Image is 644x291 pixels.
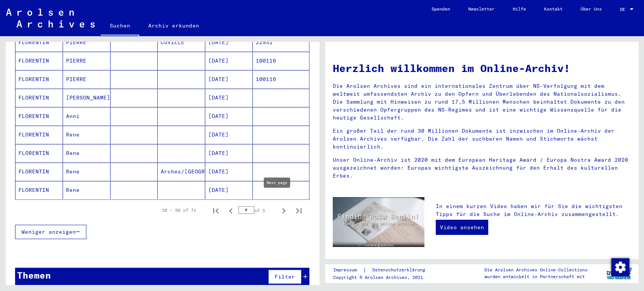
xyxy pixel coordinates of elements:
img: video.jpg [333,197,424,247]
mat-cell: 100116 [253,70,309,88]
p: Unser Online-Archiv ist 2020 mit dem European Heritage Award / Europa Nostra Award 2020 ausgezeic... [333,156,631,180]
a: Impressum [333,266,363,274]
mat-cell: FLORENTIN [15,89,63,107]
p: Ein großer Teil der rund 30 Millionen Dokumente ist inzwischen im Online-Archiv der Arolsen Archi... [333,127,631,151]
mat-cell: Rene [63,162,111,181]
p: Copyright © Arolsen Archives, 2021 [333,274,434,281]
mat-cell: FLORENTIN [15,107,63,125]
img: Arolsen_neg.svg [6,9,95,28]
div: of 3 [238,207,276,214]
mat-cell: 22931 [253,33,309,51]
img: Zustimmung ändern [611,258,629,276]
img: yv_logo.png [605,264,633,283]
mat-cell: PIERRE [63,70,111,88]
p: Die Arolsen Archives sind ein internationales Zentrum über NS-Verfolgung mit dem weltweit umfasse... [333,82,631,122]
p: wurden entwickelt in Partnerschaft mit [484,273,587,280]
mat-cell: FLORENTIN [15,181,63,199]
a: Datenschutzerklärung [366,266,434,274]
mat-cell: [DATE] [205,126,253,144]
span: Filter [275,273,295,280]
mat-cell: [PERSON_NAME] [63,89,111,107]
div: 26 – 50 of 71 [162,207,196,214]
span: Weniger anzeigen [22,228,76,235]
button: Weniger anzeigen [15,225,86,239]
mat-cell: FLORENTIN [15,70,63,88]
mat-cell: FLORENTIN [15,126,63,144]
p: In einem kurzen Video haben wir für Sie die wichtigsten Tipps für die Suche im Online-Archiv zusa... [436,202,631,218]
mat-cell: [DATE] [205,181,253,199]
a: Video ansehen [436,220,488,235]
div: | [333,266,434,274]
h1: Herzlich willkommen im Online-Archiv! [333,60,631,76]
mat-cell: PIERRE [63,33,111,51]
mat-cell: Anni [63,107,111,125]
mat-cell: FLORENTIN [15,162,63,181]
span: DE [620,7,628,12]
mat-cell: Rene [63,181,111,199]
mat-cell: Rene [63,126,111,144]
button: Filter [268,270,301,284]
a: Archiv erkunden [139,17,208,35]
p: Die Arolsen Archives Online-Collections [484,266,587,273]
mat-cell: [DATE] [205,52,253,70]
mat-cell: [DATE] [205,107,253,125]
mat-cell: [DATE] [205,70,253,88]
mat-cell: Arches/[GEOGRAPHIC_DATA] [158,162,205,181]
mat-cell: [DATE] [205,33,253,51]
mat-cell: 100116 [253,52,309,70]
a: Suchen [101,17,139,36]
button: Next page [276,203,291,218]
button: Last page [291,203,306,218]
mat-cell: FLORENTIN [15,33,63,51]
mat-cell: Rene [63,144,111,162]
mat-cell: [DATE] [205,144,253,162]
mat-cell: [DATE] [205,162,253,181]
button: First page [208,203,223,218]
mat-cell: FLORENTIN [15,144,63,162]
div: Themen [17,268,51,282]
mat-cell: [DATE] [205,89,253,107]
button: Previous page [223,203,238,218]
mat-cell: PIERRE [63,52,111,70]
mat-cell: FLORENTIN [15,52,63,70]
mat-cell: CUVILLE [158,33,205,51]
